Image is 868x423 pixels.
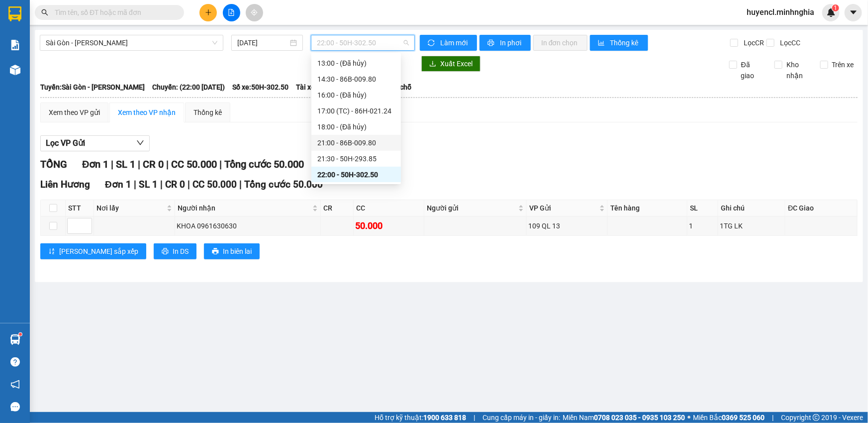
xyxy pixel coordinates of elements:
button: syncLàm mới [420,35,477,51]
span: | [166,158,169,170]
div: Thống kê [193,107,222,118]
span: download [429,60,436,68]
span: huyencl.minhnghia [739,6,822,18]
sup: 1 [19,333,22,336]
span: [PERSON_NAME] sắp xếp [59,246,138,257]
span: aim [251,9,258,16]
span: VP Gửi [529,203,597,213]
th: Tên hàng [608,200,687,216]
span: | [138,158,140,170]
span: Lọc CC [776,37,802,48]
strong: 0369 525 060 [722,414,765,422]
button: printerIn DS [154,243,196,259]
span: search [41,9,48,16]
sup: 1 [832,4,839,11]
span: Đơn 1 [105,179,131,190]
span: | [134,179,136,190]
div: 16:00 - (Đã hủy) [317,90,395,101]
span: bar-chart [598,39,606,47]
th: CC [354,200,424,216]
button: downloadXuất Excel [421,56,481,72]
span: sort-ascending [48,248,55,256]
button: Lọc VP Gửi [40,135,150,151]
span: Trên xe [828,59,858,70]
th: CR [321,200,354,216]
div: 22:00 - 50H-302.50 [317,169,395,180]
span: 22:00 - 50H-302.50 [317,35,409,50]
span: file-add [228,9,235,16]
span: Tổng cước 50.000 [224,158,304,170]
span: Kho nhận [782,59,812,81]
span: plus [205,9,212,16]
span: Cung cấp máy in - giấy in: [482,412,560,423]
span: Số xe: 50H-302.50 [232,82,289,93]
span: Nơi lấy [96,203,165,213]
span: printer [212,248,219,256]
span: | [188,179,190,190]
span: In DS [173,246,189,257]
span: Hỗ trợ kỹ thuật: [375,412,466,423]
button: In đơn chọn [533,35,587,51]
span: CR 0 [143,158,164,170]
div: 17:00 (TC) - 86H-021.24 [317,106,395,116]
span: | [111,158,113,170]
span: Lọc CR [740,37,766,48]
span: Làm mới [440,37,469,48]
span: In phơi [500,37,523,48]
span: SL 1 [116,158,135,170]
div: Xem theo VP gửi [49,107,100,118]
span: down [136,139,144,147]
span: caret-down [849,8,858,17]
span: Tài xế: [296,82,317,93]
span: Thống kê [610,37,640,48]
td: 109 QL 13 [527,216,608,236]
span: | [772,412,773,423]
span: printer [487,39,496,47]
b: Tuyến: Sài Gòn - [PERSON_NAME] [40,83,145,91]
span: message [10,402,20,412]
span: | [474,412,475,423]
span: CC 50.000 [193,179,237,190]
div: Xem theo VP nhận [118,107,176,118]
span: Tổng cước 50.000 [244,179,323,190]
span: question-circle [10,357,20,367]
span: CC 50.000 [171,158,217,170]
span: Đã giao [737,59,767,81]
span: Liên Hương [40,179,90,190]
img: warehouse-icon [10,65,20,75]
div: 1 [689,220,716,231]
span: Miền Bắc [693,412,765,423]
th: STT [66,200,94,216]
button: sort-ascending[PERSON_NAME] sắp xếp [40,243,146,259]
span: notification [10,380,20,389]
div: 50.000 [355,219,422,233]
div: 14:30 - 86B-009.80 [317,74,395,85]
strong: 0708 023 035 - 0935 103 250 [594,414,685,422]
input: 12/08/2025 [237,37,288,48]
div: 21:00 - 86B-009.80 [317,137,395,148]
span: | [219,158,222,170]
div: 21:30 - 50H-293.85 [317,153,395,164]
span: CR 0 [165,179,185,190]
div: 13:00 - (Đã hủy) [317,58,395,69]
button: plus [199,4,217,21]
span: printer [162,248,169,256]
img: warehouse-icon [10,334,20,345]
span: TỔNG [40,158,67,170]
div: 18:00 - (Đã hủy) [317,121,395,132]
img: logo-vxr [8,6,21,21]
button: printerIn phơi [480,35,531,51]
span: | [239,179,242,190]
img: solution-icon [10,40,20,50]
span: In biên lai [223,246,252,257]
span: Lọc VP Gửi [46,137,85,149]
button: caret-down [845,4,862,21]
th: Ghi chú [718,200,785,216]
span: Người nhận [178,203,310,213]
div: 109 QL 13 [528,220,606,231]
button: bar-chartThống kê [590,35,648,51]
span: Sài Gòn - Phan Rí [46,35,217,50]
span: Đơn 1 [82,158,108,170]
span: Chuyến: (22:00 [DATE]) [152,82,225,93]
span: Miền Nam [563,412,685,423]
